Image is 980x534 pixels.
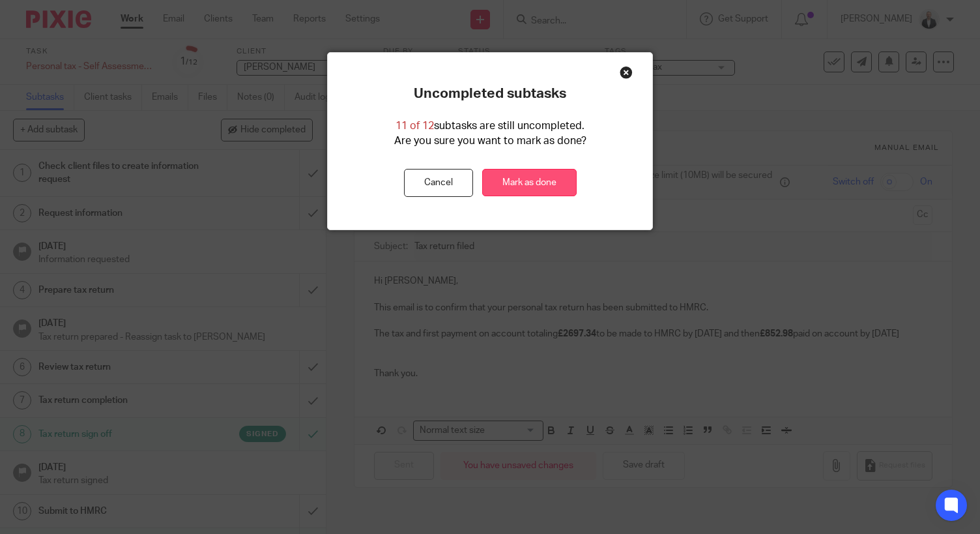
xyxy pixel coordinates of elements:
[404,169,473,197] button: Cancel
[482,169,577,197] a: Mark as done
[620,66,633,79] div: Close this dialog window
[396,121,434,131] span: 11 of 12
[394,134,586,149] p: Are you sure you want to mark as done?
[396,119,584,134] p: subtasks are still uncompleted.
[414,85,566,102] p: Uncompleted subtasks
